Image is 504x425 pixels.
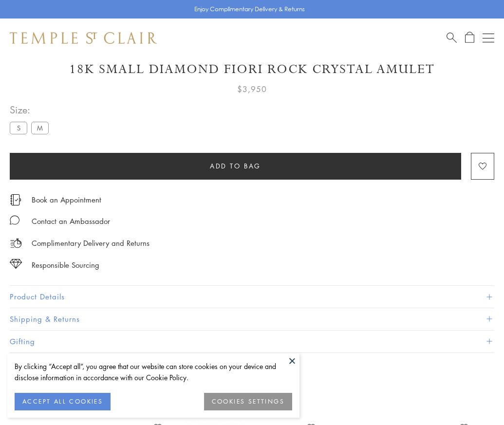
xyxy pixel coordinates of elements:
a: Book an Appointment [32,194,101,205]
span: Add to bag [210,161,261,171]
div: Contact an Ambassador [32,215,110,227]
div: By clicking “Accept all”, you agree that our website can store cookies on your device and disclos... [15,361,292,383]
span: $3,950 [237,83,267,95]
button: Add to bag [10,153,461,180]
img: icon_delivery.svg [10,237,22,249]
label: S [10,122,27,134]
p: Complimentary Delivery and Returns [32,237,149,249]
button: COOKIES SETTINGS [204,393,292,410]
button: Gifting [10,331,494,352]
div: Responsible Sourcing [32,259,99,271]
button: Open navigation [483,32,494,44]
a: Open Shopping Bag [465,32,474,44]
button: ACCEPT ALL COOKIES [15,393,111,410]
label: M [31,122,49,134]
img: Temple St. Clair [10,32,157,44]
img: icon_appointment.svg [10,194,21,205]
button: Product Details [10,286,494,308]
span: Size: [10,102,53,118]
img: icon_sourcing.svg [10,259,22,269]
button: Shipping & Returns [10,308,494,330]
p: Enjoy Complimentary Delivery & Returns [194,4,305,14]
a: Search [447,32,457,44]
h1: 18K Small Diamond Fiori Rock Crystal Amulet [10,61,494,78]
img: MessageIcon-01_2.svg [10,215,19,225]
